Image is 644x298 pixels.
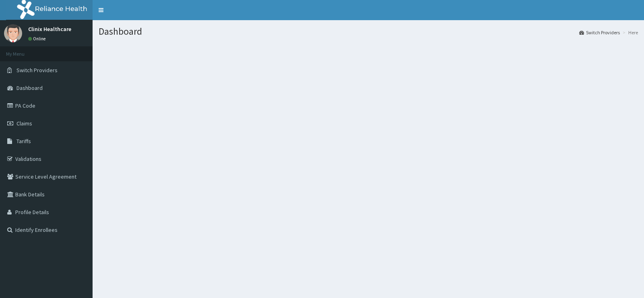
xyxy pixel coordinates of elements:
[28,36,47,42] a: Online
[17,67,58,74] span: Switch Providers
[28,26,71,32] p: Clinix Healthcare
[17,84,43,92] span: Dashboard
[621,29,638,36] li: Here
[4,24,22,42] img: User Image
[579,29,620,36] a: Switch Providers
[17,120,32,127] span: Claims
[17,138,31,145] span: Tariffs
[99,26,638,37] h1: Dashboard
